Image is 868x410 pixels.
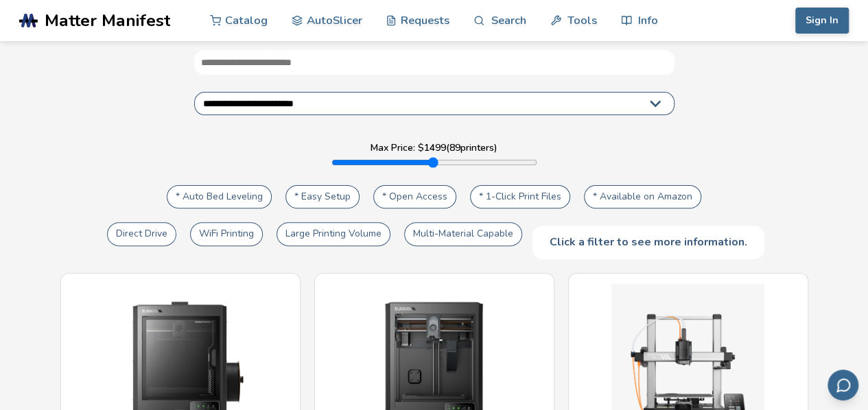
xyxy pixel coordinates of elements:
button: * Open Access [373,185,456,208]
span: Matter Manifest [45,11,170,30]
button: * Auto Bed Leveling [167,185,272,208]
button: Large Printing Volume [277,222,390,245]
button: Send feedback via email [828,370,858,400]
label: Max Price: $ 1499 ( 89 printers) [371,143,497,154]
button: Direct Drive [107,222,176,245]
div: Click a filter to see more information. [532,226,764,258]
button: Multi-Material Capable [404,222,522,245]
button: Sign In [795,8,849,34]
button: * 1-Click Print Files [470,185,570,208]
button: * Easy Setup [285,185,360,208]
button: WiFi Printing [190,222,263,245]
button: * Available on Amazon [584,185,701,208]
